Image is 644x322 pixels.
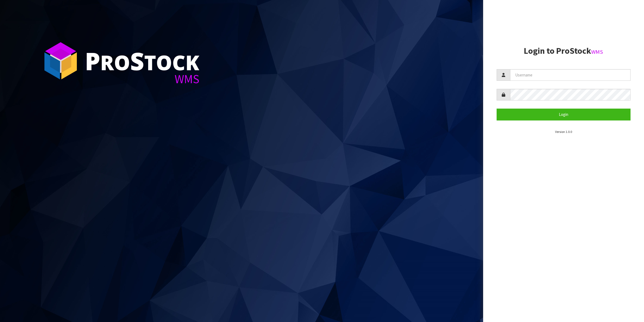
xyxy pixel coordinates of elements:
small: WMS [591,48,603,55]
h2: Login to ProStock [497,46,631,56]
input: Username [510,69,631,81]
small: Version 1.0.0 [555,130,572,134]
span: S [130,44,144,77]
div: ro tock [85,49,199,73]
div: WMS [85,73,199,85]
span: P [85,44,100,77]
button: Login [497,109,631,120]
img: ProStock Cube [40,41,81,81]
